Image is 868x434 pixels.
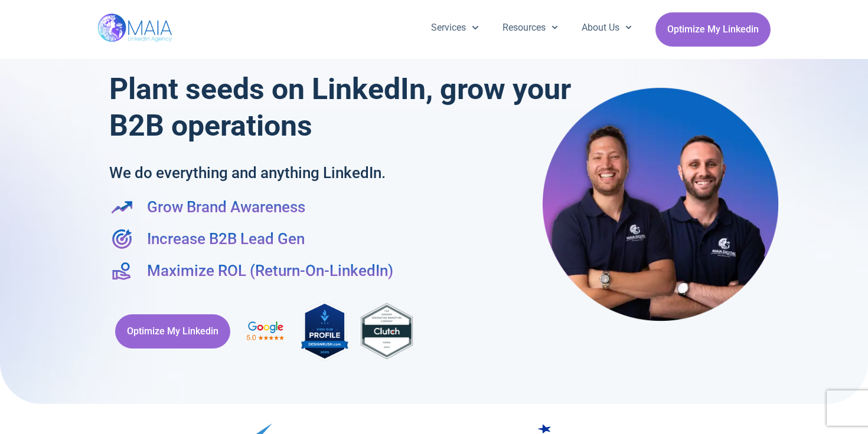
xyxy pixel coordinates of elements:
[144,259,393,282] span: Maximize ROL (Return-On-LinkedIn)
[491,12,570,43] a: Resources
[109,71,576,144] h1: Plant seeds on LinkedIn, grow your B2B operations
[144,196,305,218] span: Grow Brand Awareness
[301,300,348,363] img: MAIA Digital's rating on DesignRush, the industry-leading B2B Marketplace connecting brands with ...
[115,314,230,348] a: Optimize My Linkedin
[109,162,500,184] h2: We do everything and anything LinkedIn.
[655,12,771,47] a: Optimize My Linkedin
[419,12,490,43] a: Services
[667,18,759,41] span: Optimize My Linkedin
[570,12,644,43] a: About Us
[144,228,305,250] span: Increase B2B Lead Gen
[127,320,218,343] span: Optimize My Linkedin
[543,87,779,321] img: Maia Digital- Shay & Eli
[419,12,644,43] nav: Menu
